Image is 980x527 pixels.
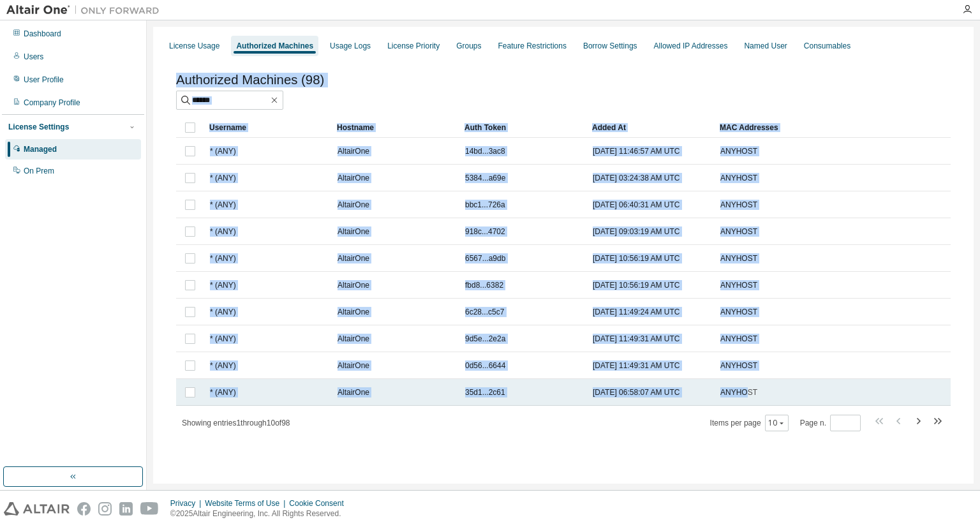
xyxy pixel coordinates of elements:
span: [DATE] 11:49:31 AM UTC [593,360,680,371]
span: bbc1...726a [465,200,505,210]
span: 0d56...6644 [465,360,505,371]
img: facebook.svg [77,502,91,516]
span: [DATE] 06:40:31 AM UTC [593,200,680,210]
span: [DATE] 11:49:31 AM UTC [593,334,680,344]
span: * (ANY) [210,307,236,317]
div: Usage Logs [330,41,371,51]
div: Username [209,117,327,138]
span: Page n. [800,415,861,431]
div: Dashboard [24,29,61,39]
span: AltairOne [338,280,369,290]
div: MAC Addresses [720,117,817,138]
span: * (ANY) [210,146,236,156]
span: 5384...a69e [465,173,505,183]
div: License Priority [387,41,440,51]
span: * (ANY) [210,387,236,397]
img: altair_logo.svg [4,502,70,516]
span: [DATE] 10:56:19 AM UTC [593,280,680,290]
span: AltairOne [338,226,369,237]
span: AltairOne [338,387,369,397]
div: Cookie Consent [289,498,351,508]
img: instagram.svg [98,502,112,516]
span: [DATE] 10:56:19 AM UTC [593,253,680,263]
span: * (ANY) [210,226,236,237]
span: [DATE] 06:58:07 AM UTC [593,387,680,397]
span: * (ANY) [210,334,236,344]
div: Allowed IP Addresses [654,41,728,51]
span: AltairOne [338,173,369,183]
span: AltairOne [338,146,369,156]
span: 35d1...2c61 [465,387,505,397]
div: Managed [24,144,57,154]
img: linkedin.svg [119,502,133,516]
div: Website Terms of Use [205,498,289,508]
span: [DATE] 09:03:19 AM UTC [593,226,680,237]
div: On Prem [24,166,54,176]
span: Items per page [710,415,789,431]
img: Altair One [6,4,166,17]
span: * (ANY) [210,253,236,263]
div: License Usage [169,41,219,51]
span: ANYHOST [720,200,757,210]
span: Showing entries 1 through 10 of 98 [182,419,290,427]
span: [DATE] 11:49:24 AM UTC [593,307,680,317]
span: ANYHOST [720,360,757,371]
button: 10 [768,418,785,428]
div: Named User [744,41,787,51]
span: ANYHOST [720,334,757,344]
div: Privacy [170,498,205,508]
span: 918c...4702 [465,226,505,237]
div: Consumables [804,41,850,51]
span: ANYHOST [720,387,757,397]
span: ANYHOST [720,307,757,317]
span: * (ANY) [210,360,236,371]
div: Added At [592,117,709,138]
span: AltairOne [338,307,369,317]
img: youtube.svg [140,502,159,516]
span: 6567...a9db [465,253,505,263]
span: * (ANY) [210,280,236,290]
div: Feature Restrictions [498,41,567,51]
span: ANYHOST [720,173,757,183]
span: AltairOne [338,253,369,263]
span: fbd8...6382 [465,280,503,290]
div: Auth Token [464,117,582,138]
span: * (ANY) [210,200,236,210]
span: [DATE] 11:46:57 AM UTC [593,146,680,156]
span: AltairOne [338,360,369,371]
div: Company Profile [24,98,80,108]
span: ANYHOST [720,253,757,263]
div: Users [24,52,43,62]
div: Groups [456,41,481,51]
span: ANYHOST [720,146,757,156]
span: [DATE] 03:24:38 AM UTC [593,173,680,183]
p: © 2025 Altair Engineering, Inc. All Rights Reserved. [170,508,352,519]
div: Authorized Machines [236,41,313,51]
span: 6c28...c5c7 [465,307,504,317]
span: AltairOne [338,200,369,210]
span: 9d5e...2e2a [465,334,505,344]
span: * (ANY) [210,173,236,183]
div: Borrow Settings [583,41,637,51]
div: License Settings [8,122,69,132]
div: User Profile [24,75,64,85]
span: ANYHOST [720,226,757,237]
span: AltairOne [338,334,369,344]
span: ANYHOST [720,280,757,290]
div: Hostname [337,117,454,138]
span: Authorized Machines (98) [176,73,324,87]
span: 14bd...3ac8 [465,146,505,156]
